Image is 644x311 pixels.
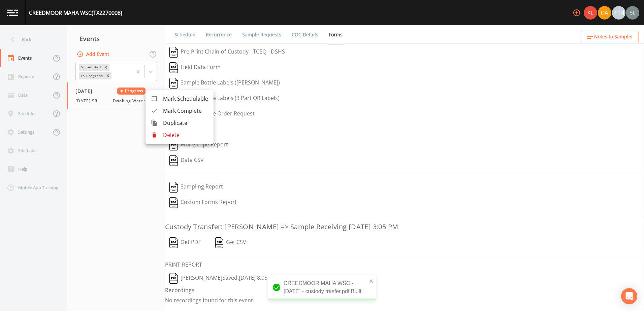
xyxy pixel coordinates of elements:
[621,288,637,304] div: Open Intercom Messenger
[163,95,208,103] span: Mark Schedulable
[268,275,376,300] div: CREEDMOOR MAHA WSC - [DATE] - custody trasfer.pdf Built
[163,119,208,127] span: Duplicate
[163,131,208,139] p: Delete
[163,107,208,115] span: Mark Complete
[369,277,374,285] button: close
